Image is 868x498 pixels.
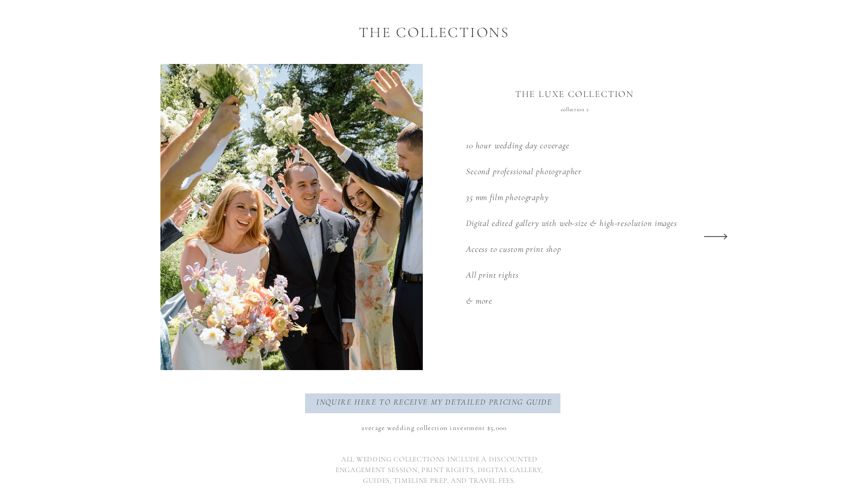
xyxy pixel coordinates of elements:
h1: the luxe collection [492,87,657,99]
p: 10 hour wedding day coverage Second professional photographer 35 mm film photography Digital edit... [466,139,684,324]
h2: average wedding collection investment $5,000 [354,423,515,440]
h3: collection 2 [546,106,604,115]
h3: all wedding collections include a discounted engagement session, print rights, digital gallery, g... [328,454,550,487]
a: inquire here to receive my detailed pricing guide [313,396,555,412]
h3: the collections [354,21,515,43]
